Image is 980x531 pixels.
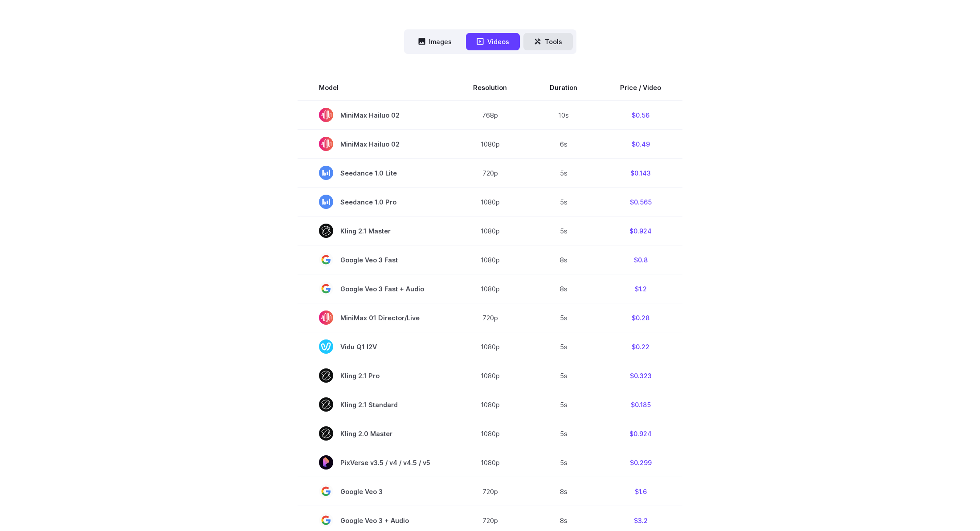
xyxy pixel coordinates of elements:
[452,130,528,159] td: 1080p
[599,303,682,332] td: $0.28
[466,33,520,50] button: Videos
[599,332,682,361] td: $0.22
[528,159,599,188] td: 5s
[319,368,430,383] span: Kling 2.1 Pro
[528,216,599,245] td: 5s
[319,484,430,498] span: Google Veo 3
[528,100,599,130] td: 10s
[452,419,528,448] td: 1080p
[599,216,682,245] td: $0.924
[599,390,682,419] td: $0.185
[452,188,528,216] td: 1080p
[528,448,599,477] td: 5s
[528,332,599,361] td: 5s
[599,419,682,448] td: $0.924
[319,137,430,151] span: MiniMax Hailuo 02
[528,390,599,419] td: 5s
[319,339,430,354] span: Vidu Q1 I2V
[319,224,430,238] span: Kling 2.1 Master
[452,361,528,390] td: 1080p
[452,274,528,303] td: 1080p
[599,245,682,274] td: $0.8
[319,108,430,122] span: MiniMax Hailuo 02
[528,75,599,100] th: Duration
[599,477,682,506] td: $1.6
[452,448,528,477] td: 1080p
[319,455,430,470] span: PixVerse v3.5 / v4 / v4.5 / v5
[599,100,682,130] td: $0.56
[452,303,528,332] td: 720p
[599,130,682,159] td: $0.49
[319,282,430,296] span: Google Veo 3 Fast + Audio
[599,75,682,100] th: Price / Video
[319,513,430,527] span: Google Veo 3 + Audio
[452,100,528,130] td: 768p
[528,274,599,303] td: 8s
[599,188,682,216] td: $0.565
[528,303,599,332] td: 5s
[452,477,528,506] td: 720p
[452,245,528,274] td: 1080p
[452,216,528,245] td: 1080p
[298,75,452,100] th: Model
[599,361,682,390] td: $0.323
[528,130,599,159] td: 6s
[528,361,599,390] td: 5s
[523,33,573,50] button: Tools
[452,159,528,188] td: 720p
[528,245,599,274] td: 8s
[319,166,430,180] span: Seedance 1.0 Lite
[528,188,599,216] td: 5s
[319,426,430,441] span: Kling 2.0 Master
[528,419,599,448] td: 5s
[408,33,462,50] button: Images
[319,253,430,267] span: Google Veo 3 Fast
[319,397,430,412] span: Kling 2.1 Standard
[599,448,682,477] td: $0.299
[599,274,682,303] td: $1.2
[452,75,528,100] th: Resolution
[452,390,528,419] td: 1080p
[319,195,430,209] span: Seedance 1.0 Pro
[599,159,682,188] td: $0.143
[528,477,599,506] td: 8s
[319,310,430,325] span: MiniMax 01 Director/Live
[452,332,528,361] td: 1080p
